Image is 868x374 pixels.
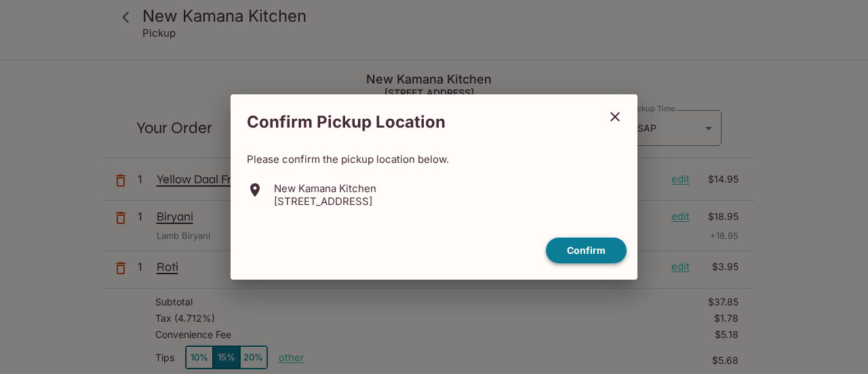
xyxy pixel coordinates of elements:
[274,182,376,195] p: New Kamana Kitchen
[247,153,621,166] p: Please confirm the pickup location below.
[546,238,627,264] button: confirm
[274,195,376,208] p: [STREET_ADDRESS]
[231,105,598,139] h2: Confirm Pickup Location
[598,100,632,134] button: close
